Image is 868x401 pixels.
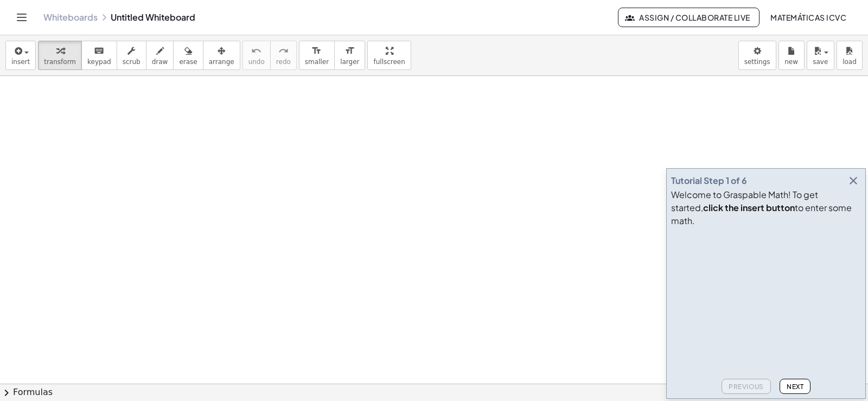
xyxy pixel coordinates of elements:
[340,58,359,66] span: larger
[843,58,857,66] span: load
[762,8,855,27] button: Matemáticas ICVC
[13,9,30,26] button: Toggle navigation
[44,58,76,66] span: transform
[94,44,104,58] i: keyboard
[242,41,271,70] button: undoundo
[671,174,747,187] div: Tutorial Step 1 of 6
[837,41,863,70] button: load
[276,58,291,66] span: redo
[373,58,405,66] span: fullscreen
[5,41,36,70] button: insert
[152,58,168,66] span: draw
[251,44,261,58] i: undo
[117,41,146,70] button: scrub
[179,58,197,66] span: erase
[81,41,117,70] button: keyboardkeypad
[87,58,111,66] span: keypad
[334,41,365,70] button: format_sizelarger
[123,58,141,66] span: scrub
[43,12,98,23] a: Whiteboards
[299,41,335,70] button: format_sizesmaller
[618,8,759,27] button: Assign / Collaborate Live
[146,41,174,70] button: draw
[311,44,322,58] i: format_size
[671,188,861,227] div: Welcome to Graspable Math! To get started, to enter some math.
[305,58,329,66] span: smaller
[209,58,234,66] span: arrange
[278,44,289,58] i: redo
[703,202,795,213] b: click the insert button
[38,41,82,70] button: transform
[173,41,203,70] button: erase
[344,44,355,58] i: format_size
[367,41,411,70] button: fullscreen
[770,12,846,22] span: Matemáticas ICVC
[780,379,810,394] button: Next
[627,12,750,22] span: Assign / Collaborate Live
[813,58,828,66] span: save
[784,58,798,66] span: new
[744,58,770,66] span: settings
[738,41,776,70] button: settings
[203,41,240,70] button: arrange
[270,41,297,70] button: redoredo
[807,41,834,70] button: save
[11,58,30,66] span: insert
[248,58,265,66] span: undo
[787,383,803,391] span: Next
[778,41,805,70] button: new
